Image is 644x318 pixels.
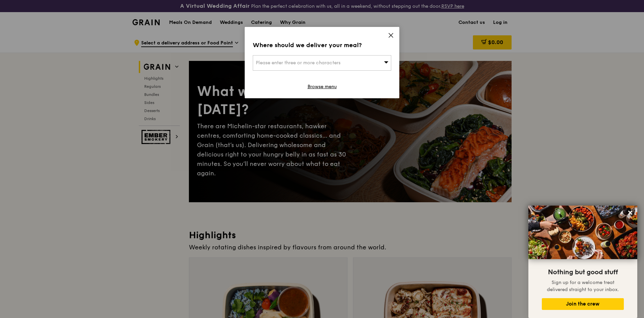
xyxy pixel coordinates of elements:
div: Where should we deliver your meal? [253,40,391,50]
span: Please enter three or more characters [256,60,340,66]
span: Sign up for a welcome treat delivered straight to your inbox. [547,280,619,292]
img: DSC07876-Edit02-Large.jpeg [528,206,637,259]
span: Nothing but good stuff [548,268,618,276]
button: Join the crew [542,298,624,310]
button: Close [625,207,636,218]
a: Browse menu [308,83,337,90]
